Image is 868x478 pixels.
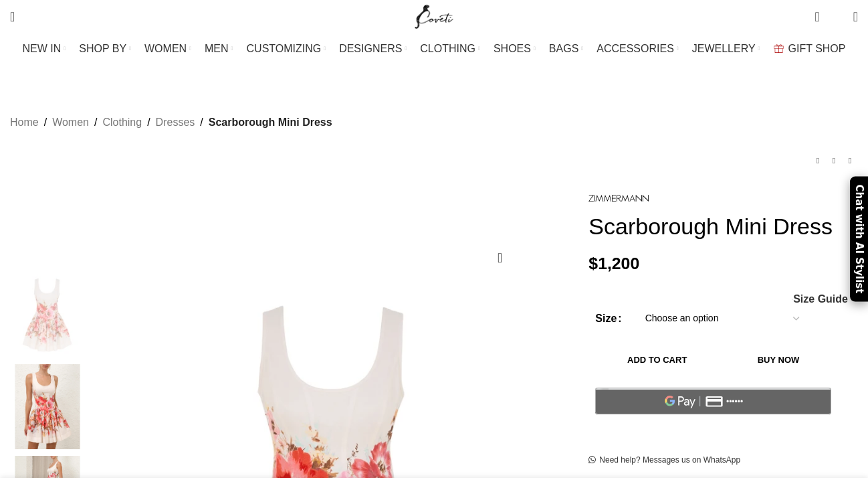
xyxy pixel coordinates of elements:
a: SHOES [494,35,536,62]
a: CUSTOMIZING [247,35,326,62]
a: Home [10,114,39,131]
span: GIFT SHOP [788,42,846,55]
text: •••••• [727,397,744,406]
button: Buy now [726,346,831,374]
a: Dresses [156,114,195,131]
span: SHOP BY [79,42,126,55]
a: CLOTHING [420,35,480,62]
a: Women [52,114,89,131]
a: NEW IN [23,35,66,62]
a: MEN [205,35,233,62]
bdi: 1,200 [588,254,639,272]
img: available now at Coveti. [7,364,88,449]
span: CUSTOMIZING [247,42,322,55]
a: DESIGNERS [339,35,407,62]
a: Clothing [102,114,142,131]
span: BAGS [549,42,578,55]
span: CLOTHING [420,42,475,55]
a: JEWELLERY [692,35,760,62]
button: Add to cart [595,346,719,374]
img: GiftBag [774,44,784,53]
a: Size Guide [792,294,848,305]
a: Site logo [412,10,457,21]
a: Next product [842,153,858,169]
span: Scarborough Mini Dress [209,114,332,131]
a: Need help? Messages us on WhatsApp [588,455,740,466]
span: NEW IN [23,42,62,55]
button: Pay with GPay [595,388,831,414]
h1: Scarborough Mini Dress [588,213,858,240]
span: 0 [833,13,843,23]
nav: Breadcrumb [10,114,332,131]
span: 0 [816,7,826,17]
span: DESIGNERS [339,42,402,55]
a: SHOP BY [79,35,131,62]
img: Elevate your elegance in this Zimmermann Clothing Linen Mini Dress from the 2025 resort wear edit [7,272,88,357]
span: WOMEN [144,42,187,55]
a: WOMEN [144,35,191,62]
span: MEN [205,42,229,55]
a: 0 [808,3,826,30]
div: My Wishlist [830,3,843,30]
span: $ [588,254,598,272]
label: Size [595,310,621,327]
a: BAGS [549,35,583,62]
span: SHOES [494,42,531,55]
span: JEWELLERY [692,42,756,55]
a: GIFT SHOP [774,35,846,62]
a: Previous product [810,153,826,169]
div: Main navigation [3,35,865,62]
a: Search [3,3,21,30]
a: ACCESSORIES [596,35,679,62]
img: Zimmermann [588,195,649,202]
span: ACCESSORIES [596,42,674,55]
